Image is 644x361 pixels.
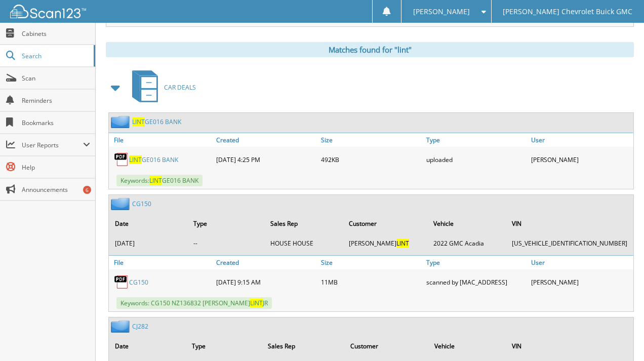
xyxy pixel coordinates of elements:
span: Search [22,52,89,60]
img: folder2.png [111,320,132,333]
a: CG150 [129,278,148,287]
th: Vehicle [428,213,506,234]
span: Bookmarks [22,118,90,127]
td: [PERSON_NAME] [344,235,427,252]
div: [PERSON_NAME] [529,272,633,292]
a: Type [424,133,529,147]
a: Created [214,133,318,147]
td: [DATE] [110,235,187,252]
img: folder2.png [111,115,132,128]
a: Type [424,256,529,269]
a: User [529,256,633,269]
a: File [109,133,214,147]
img: scan123-logo-white.svg [10,5,86,18]
span: LINT [396,239,409,248]
div: [DATE] 4:25 PM [214,149,318,170]
div: Matches found for "lint" [106,42,634,57]
span: LINT [132,117,145,126]
a: LINTGE016 BANK [132,117,181,126]
th: VIN [507,336,632,356]
span: [PERSON_NAME] [413,9,470,15]
td: -- [188,235,265,252]
th: Type [187,336,262,356]
span: Reminders [22,96,90,105]
img: folder2.png [111,197,132,210]
span: LINT [250,299,263,307]
th: Vehicle [429,336,506,356]
span: Keywords: CG150 NZ136832 [PERSON_NAME] JR [116,297,272,309]
th: Customer [345,336,429,356]
div: 11MB [318,272,423,292]
th: Type [188,213,265,234]
div: 492KB [318,149,423,170]
span: CAR DEALS [164,83,196,92]
a: CJ282 [132,322,148,331]
span: User Reports [22,141,83,149]
div: scanned by [MAC_ADDRESS] [424,272,529,292]
th: Sales Rep [265,213,343,234]
th: Date [110,336,186,356]
th: VIN [507,213,632,234]
span: LINT [129,155,142,164]
span: LINT [149,176,162,185]
td: [US_VEHICLE_IDENTIFICATION_NUMBER] [507,235,632,252]
span: Scan [22,74,90,83]
th: Customer [344,213,427,234]
div: uploaded [424,149,529,170]
a: LINTGE016 BANK [129,155,178,164]
a: User [529,133,633,147]
th: Date [110,213,187,234]
a: Size [318,133,423,147]
a: File [109,256,214,269]
div: [DATE] 9:15 AM [214,272,318,292]
span: Keywords: GE016 BANK [116,175,203,186]
span: [PERSON_NAME] Chevrolet Buick GMC [503,9,632,15]
a: Size [318,256,423,269]
img: PDF.png [114,274,129,290]
img: PDF.png [114,152,129,167]
span: Help [22,163,90,172]
div: [PERSON_NAME] [529,149,633,170]
td: HOUSE HOUSE [265,235,343,252]
div: 6 [83,186,91,194]
a: CAR DEALS [126,67,196,107]
th: Sales Rep [263,336,344,356]
span: Announcements [22,185,90,194]
a: CG150 [132,199,151,208]
span: Cabinets [22,29,90,38]
a: Created [214,256,318,269]
td: 2022 GMC Acadia [428,235,506,252]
